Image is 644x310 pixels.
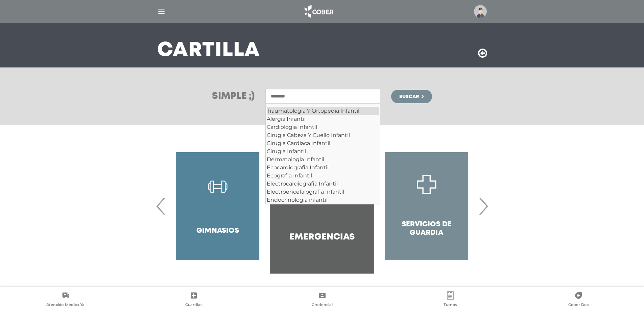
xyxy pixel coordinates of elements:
[267,115,379,123] div: Alergia Infantil
[267,123,379,131] div: Cardiologia Infantil
[157,42,260,59] h3: Cartilla
[267,131,379,139] div: Cirugia Cabeza Y Cuello Infantil
[267,188,379,196] div: Electroencefalografia Infantil
[477,188,490,224] span: Next
[1,291,129,309] a: Atención Médica Ya
[267,204,379,212] div: Endocrinologia Y Metabolismo Infantil
[258,291,386,309] a: Credencial
[129,291,258,309] a: Guardias
[399,94,419,99] span: Buscar
[515,291,643,309] a: Cober Doc
[267,164,379,172] div: Ecocardiografia Infantil
[185,302,202,308] span: Guardias
[568,302,589,308] span: Cober Doc
[289,232,355,243] h4: Emergencias
[267,139,379,147] div: Cirugia Cardiaca Infantil
[267,107,379,115] div: Traumatologia Y Ortopedia Infantil
[212,92,255,101] h3: Simple ;)
[154,188,168,224] span: Previous
[386,291,514,309] a: Turnos
[267,156,379,164] div: Dermatologia Infantil
[391,90,432,103] button: Buscar
[267,196,379,204] div: Endocrinologia infantil
[312,302,333,308] span: Credencial
[267,172,379,180] div: Ecografia Infantil
[474,5,487,18] img: profile-placeholder.svg
[301,3,336,20] img: logo_cober_home-white.png
[270,139,374,274] a: Emergencias
[157,7,166,16] img: Cober_menu-lines-white.svg
[46,302,85,308] span: Atención Médica Ya
[267,180,379,188] div: Electrocardiografia Infantil
[444,302,457,308] span: Turnos
[267,147,379,156] div: Cirugia Infantil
